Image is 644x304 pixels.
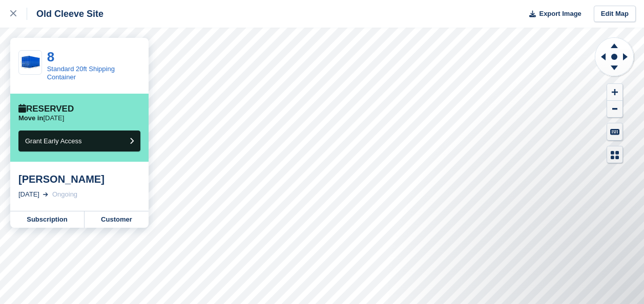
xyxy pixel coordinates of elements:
button: Map Legend [607,146,622,163]
a: 8 [47,49,54,64]
div: [DATE] [18,189,39,200]
div: Ongoing [52,189,77,200]
span: Move in [18,114,43,122]
img: arrow-right-light-icn-cde0832a797a2874e46488d9cf13f60e5c3a73dbe684e267c42b8395dfbc2abf.svg [43,192,48,197]
div: Old Cleeve Site [27,8,103,20]
a: Customer [85,211,149,228]
span: Grant Early Access [25,137,82,145]
button: Zoom Out [607,101,622,118]
a: Standard 20ft Shipping Container [47,65,115,81]
button: Keyboard Shortcuts [607,123,622,140]
img: container_img_1.PNG [19,56,41,69]
a: Edit Map [594,6,636,23]
span: Export Image [539,9,581,19]
div: [PERSON_NAME] [18,173,140,185]
button: Export Image [523,6,581,23]
a: Subscription [10,211,85,228]
div: Reserved [18,104,74,114]
p: [DATE] [18,114,64,122]
button: Grant Early Access [18,131,140,151]
button: Zoom In [607,84,622,101]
